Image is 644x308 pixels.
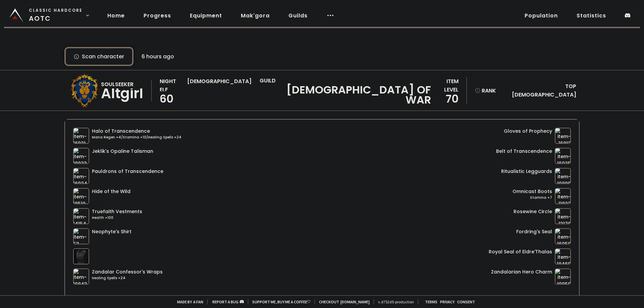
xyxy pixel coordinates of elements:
[516,228,552,235] div: Fordring's Seal
[340,299,370,304] a: [DOMAIN_NAME]
[160,91,173,106] span: 60
[92,188,130,195] div: Hide of the Wild
[501,168,552,175] div: Ritualistic Legguards
[491,268,552,275] div: Zandalarian Hero Charm
[555,208,571,224] img: item-13178
[212,299,238,304] a: Report a bug
[92,215,142,221] div: Health +100
[29,7,83,13] small: Classic Hardcore
[64,47,133,66] button: Scan character
[187,77,252,94] div: [DEMOGRAPHIC_DATA]
[173,299,203,304] span: Made by
[142,52,174,61] span: 6 hours ago
[235,9,275,22] a: Mak'gora
[512,91,576,99] span: [DEMOGRAPHIC_DATA]
[374,299,414,304] span: v. d752d5 - production
[138,9,176,22] a: Progress
[73,128,89,144] img: item-16921
[92,135,181,140] div: Mana Regen +4/Stamina +10/Healing Spells +24
[73,268,89,285] img: item-19843
[514,208,552,215] div: Rosewine Circle
[555,128,571,144] img: item-16812
[248,299,311,304] span: Support me,
[29,7,83,23] span: AOTC
[555,268,571,285] img: item-19950
[571,9,611,22] a: Statistics
[513,195,552,200] div: Stamina +7
[555,188,571,204] img: item-11822
[92,148,153,155] div: Jeklik's Opaline Talisman
[92,228,131,235] div: Neophyte's Shirt
[500,82,576,99] div: Top
[440,299,454,304] a: Privacy
[555,228,571,244] img: item-16058
[260,76,431,105] div: guild
[555,148,571,164] img: item-16925
[101,80,143,88] div: Soulseeker
[4,4,94,27] a: Classic HardcoreAOTC
[92,208,142,215] div: Truefaith Vestments
[315,299,370,304] span: Checkout
[92,168,163,175] div: Pauldrons of Transcendence
[92,268,163,275] div: Zandalar Confessor's Wraps
[193,299,203,304] a: a fan
[496,148,552,155] div: Belt of Transcendence
[504,128,552,135] div: Gloves of Prophecy
[489,248,552,255] div: Royal Seal of Eldre'Thalas
[555,168,571,184] img: item-19899
[160,77,185,94] div: Night Elf
[73,148,89,164] img: item-19923
[431,77,459,94] div: item level
[101,88,143,99] div: Altgirl
[260,85,431,105] span: [DEMOGRAPHIC_DATA] of War
[73,188,89,204] img: item-18510
[475,86,496,95] div: rank
[431,94,459,104] div: 70
[73,228,89,244] img: item-53
[555,248,571,264] img: item-18469
[73,208,89,224] img: item-14154
[283,9,313,22] a: Guilds
[457,299,475,304] a: Consent
[277,299,311,304] a: Buy me a coffee
[102,9,130,22] a: Home
[519,9,563,22] a: Population
[513,188,552,195] div: Omnicast Boots
[184,9,227,22] a: Equipment
[92,128,181,135] div: Halo of Transcendence
[92,275,163,281] div: Healing Spells +24
[425,299,437,304] a: Terms
[73,168,89,184] img: item-16924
